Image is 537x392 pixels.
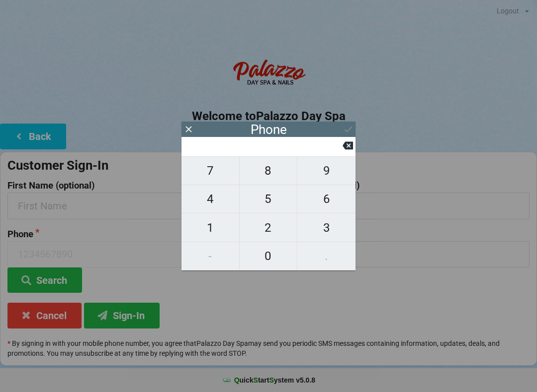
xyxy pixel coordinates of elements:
span: 8 [240,160,297,181]
button: 7 [181,156,240,185]
div: Phone [251,125,287,134]
span: 2 [240,217,297,238]
button: 5 [240,185,298,213]
span: 7 [181,160,239,181]
span: 0 [240,246,297,266]
button: 4 [181,185,240,213]
span: 1 [181,217,239,238]
button: 8 [240,156,298,185]
span: 5 [240,189,297,209]
span: 9 [297,160,356,181]
button: 1 [181,213,240,242]
button: 2 [240,213,298,242]
button: 3 [297,213,356,242]
span: 6 [297,189,356,209]
button: 0 [240,242,298,270]
button: 6 [297,185,356,213]
span: 3 [297,217,356,238]
span: 4 [181,189,239,209]
button: 9 [297,156,356,185]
